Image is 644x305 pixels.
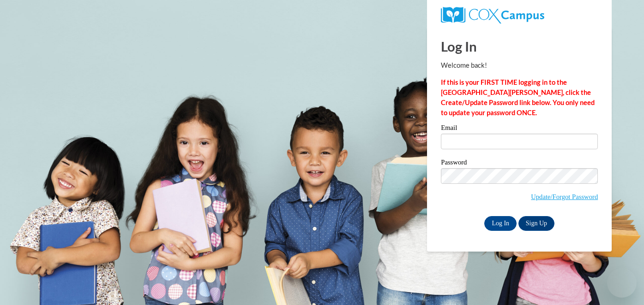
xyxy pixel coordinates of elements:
input: Log In [484,216,517,231]
a: Sign Up [518,216,554,231]
p: Welcome back! [441,60,598,70]
a: Update/Forgot Password [531,193,598,200]
img: COX Campus [441,7,544,23]
label: Email [441,124,598,134]
a: COX Campus [441,7,598,23]
h1: Log In [441,37,598,56]
iframe: Button to launch messaging window [607,268,637,298]
label: Password [441,159,598,168]
strong: If this is your FIRST TIME logging in to the [GEOGRAPHIC_DATA][PERSON_NAME], click the Create/Upd... [441,78,595,117]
